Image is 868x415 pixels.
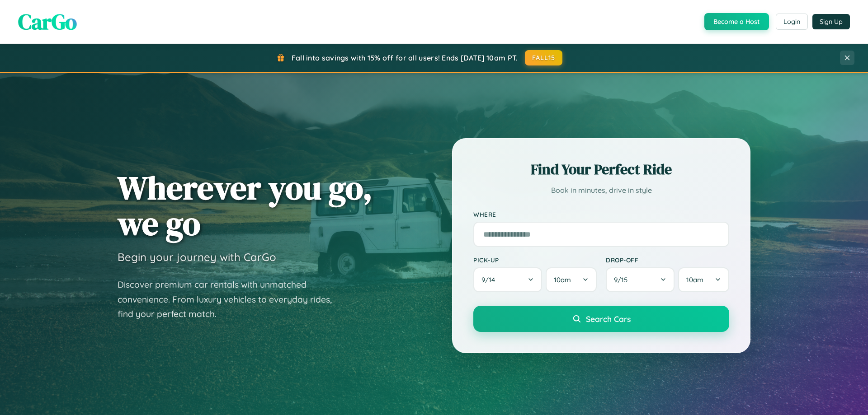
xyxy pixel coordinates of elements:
[614,275,632,284] span: 9 / 15
[473,210,729,218] label: Where
[546,267,597,292] button: 10am
[704,13,769,30] button: Become a Host
[18,7,77,37] span: CarGo
[118,170,373,241] h1: Wherever you go, we go
[118,250,276,264] h3: Begin your journey with CarGo
[481,275,500,284] span: 9 / 14
[606,267,675,292] button: 9/15
[678,267,729,292] button: 10am
[473,267,542,292] button: 9/14
[554,275,571,284] span: 10am
[776,14,808,30] button: Login
[525,50,563,65] button: FALL15
[586,314,631,324] span: Search Cars
[118,277,344,322] p: Discover premium car rentals with unmatched convenience. From luxury vehicles to everyday rides, ...
[606,256,729,264] label: Drop-off
[686,275,703,284] span: 10am
[812,14,850,29] button: Sign Up
[473,184,729,197] p: Book in minutes, drive in style
[473,159,729,179] h2: Find Your Perfect Ride
[292,53,518,62] span: Fall into savings with 15% off for all users! Ends [DATE] 10am PT.
[473,256,597,264] label: Pick-up
[473,306,729,332] button: Search Cars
